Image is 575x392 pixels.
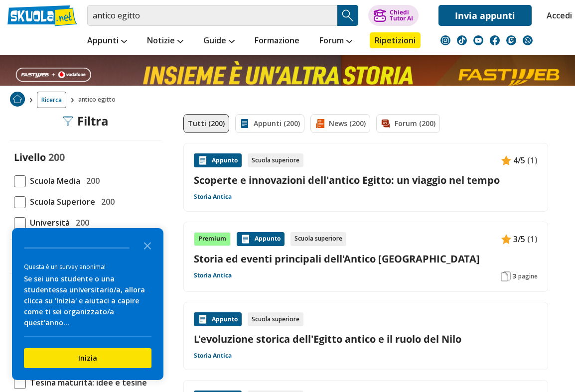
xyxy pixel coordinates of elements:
img: News filtro contenuto [315,119,325,129]
button: Close the survey [138,235,157,255]
a: Forum [317,32,355,50]
a: Accedi [547,5,568,26]
span: 200 [97,195,115,208]
div: Se sei uno studente o una studentessa universitario/a, allora clicca su 'Inizia' e aiutaci a capi... [24,273,151,328]
a: Forum (200) [376,114,440,133]
a: Tutti (200) [183,114,229,133]
a: Invia appunti [438,5,532,26]
div: Scuola superiore [248,153,303,167]
span: Università [26,216,70,229]
img: Appunti contenuto [501,155,511,165]
div: Questa è un survey anonima! [24,262,151,271]
button: ChiediTutor AI [368,5,419,26]
a: Appunti [85,32,130,50]
img: youtube [473,35,483,45]
img: Forum filtro contenuto [381,119,391,129]
a: Storia Antica [194,271,232,279]
div: Filtra [63,114,109,128]
div: Premium [194,232,231,246]
img: Appunti contenuto [241,234,251,244]
a: Guide [201,32,237,50]
span: 200 [72,216,89,229]
img: WhatsApp [523,35,533,45]
a: Storia Antica [194,352,232,360]
div: Appunto [194,153,242,167]
img: Filtra filtri mobile [63,116,73,126]
span: pagine [518,272,538,280]
img: Cerca appunti, riassunti o versioni [340,8,355,23]
div: Survey [12,228,163,380]
div: Chiedi Tutor AI [390,9,413,21]
a: Home [10,92,25,108]
a: Notizie [144,32,186,50]
img: Appunti contenuto [198,155,208,165]
span: 3/5 [513,233,525,246]
div: Scuola superiore [290,232,346,246]
span: antico egitto [78,92,120,108]
div: Scuola superiore [248,312,303,326]
img: Home [10,92,25,107]
span: 200 [82,174,100,187]
img: twitch [506,35,516,45]
img: Appunti contenuto [501,234,511,244]
a: Ricerca [37,92,66,108]
a: Appunti (200) [235,114,304,133]
img: Appunti filtro contenuto [240,119,250,129]
img: facebook [490,35,500,45]
input: Cerca appunti, riassunti o versioni [87,5,337,26]
a: Storia Antica [194,193,232,201]
span: (1) [527,233,538,246]
img: tiktok [457,35,467,45]
button: Inizia [24,348,151,368]
a: Scoperte e innovazioni dell'antico Egitto: un viaggio nel tempo [194,173,538,187]
span: 3 [513,272,516,280]
label: Livello [14,150,46,164]
span: 200 [48,150,65,164]
img: instagram [440,35,450,45]
img: Pagine [501,271,511,281]
a: News (200) [310,114,370,133]
a: Ripetizioni [370,32,421,48]
span: Scuola Superiore [26,195,95,208]
div: Appunto [237,232,285,246]
button: Search Button [337,5,358,26]
a: Storia ed eventi principali dell'Antico [GEOGRAPHIC_DATA] [194,252,538,265]
a: L'evoluzione storica dell'Egitto antico e il ruolo del Nilo [194,332,538,346]
div: Appunto [194,312,242,326]
img: Appunti contenuto [198,314,208,324]
span: Scuola Media [26,174,80,187]
a: Formazione [252,32,302,50]
span: 4/5 [513,154,525,167]
span: (1) [527,154,538,167]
